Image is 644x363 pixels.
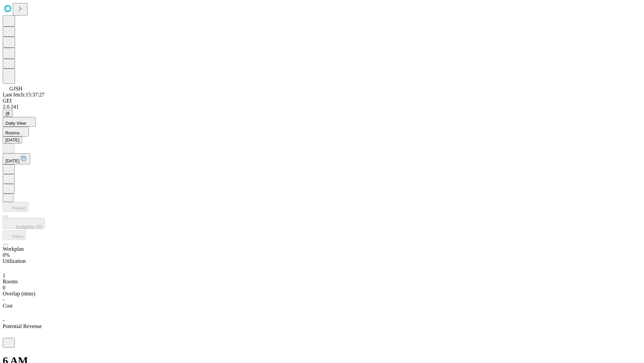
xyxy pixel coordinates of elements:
span: Potential Revenue [3,323,42,329]
span: - [3,297,4,302]
span: GJSH [9,86,22,91]
button: Daily View [3,117,36,127]
span: 0 [3,285,5,290]
span: - [3,317,4,323]
button: Predict [3,202,29,212]
span: Insights (0) [16,224,42,230]
span: Rooms [5,130,19,135]
span: Last fetch: 15:37:27 [3,92,45,97]
button: @ [3,110,13,117]
button: Rooms [3,127,29,136]
button: [DATE] [3,136,22,144]
span: Rooms [3,279,18,284]
span: Daily View [5,121,26,126]
div: GEI [3,98,641,104]
span: 1 [3,273,5,278]
span: Utilization [3,258,25,264]
button: [DATE] [3,153,30,164]
span: 0% [3,252,10,258]
span: Cost [3,303,12,309]
span: @ [5,111,10,116]
span: Workplan [3,246,24,252]
span: [DATE] [5,158,19,163]
button: Insights (0) [3,218,45,229]
button: Fetch [3,230,26,240]
span: Overlap (mins) [3,291,35,296]
div: 2.0.241 [3,104,641,110]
